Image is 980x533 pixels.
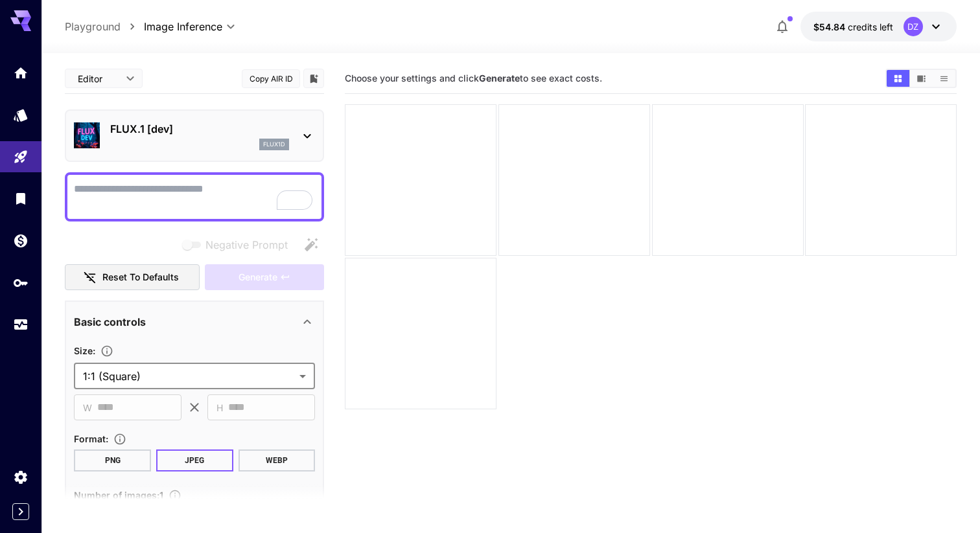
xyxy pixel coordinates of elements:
[13,149,29,165] div: Playground
[242,69,300,88] button: Copy AIR ID
[156,449,233,471] button: JPEG
[13,317,29,333] div: Usage
[800,12,957,41] button: $54.83732DZ
[479,73,520,84] b: Generate
[74,306,315,337] div: Basic controls
[13,107,29,123] div: Models
[12,503,29,520] button: Expand sidebar
[65,19,144,34] nav: breadcrumb
[74,345,95,356] span: Size :
[74,433,108,444] span: Format :
[65,264,200,291] button: Reset to defaults
[83,400,92,415] span: W
[239,449,316,471] button: WEBP
[13,275,29,291] div: API Keys
[933,70,955,87] button: Show media in list view
[205,237,288,253] span: Negative Prompt
[95,345,119,357] button: Adjust the dimensions of the generated image by specifying its width and height in pixels, or sel...
[887,70,909,87] button: Show media in grid view
[910,70,933,87] button: Show media in video view
[110,121,289,137] p: FLUX.1 [dev]
[308,71,320,86] button: Add to library
[13,190,29,207] div: Library
[144,19,222,34] span: Image Inference
[180,236,298,253] span: Negative prompts are not compatible with the selected model.
[345,73,602,84] span: Choose your settings and click to see exact costs.
[74,116,315,155] div: FLUX.1 [dev]flux1d
[848,21,893,32] span: credits left
[13,232,29,249] div: Wallet
[904,17,923,36] div: DZ
[83,369,294,384] span: 1:1 (Square)
[885,69,957,88] div: Show media in grid viewShow media in video viewShow media in list view
[813,20,893,34] div: $54.83732
[74,181,315,212] textarea: To enrich screen reader interactions, please activate Accessibility in Grammarly extension settings
[78,72,118,85] span: Editor
[74,314,146,330] p: Basic controls
[216,400,223,415] span: H
[65,19,121,34] a: Playground
[108,433,132,446] button: Choose the file format for the output image.
[813,21,848,32] span: $54.84
[74,449,151,471] button: PNG
[13,469,29,485] div: Settings
[13,65,29,81] div: Home
[263,140,285,149] p: flux1d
